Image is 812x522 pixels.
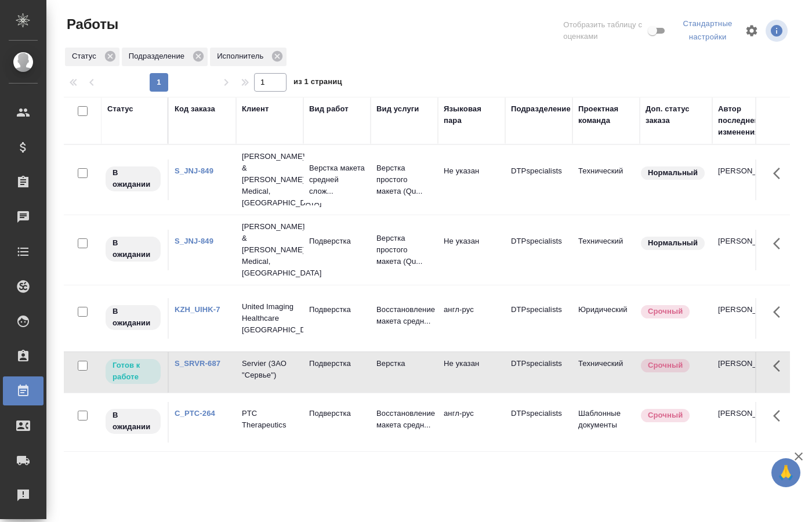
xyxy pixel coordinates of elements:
[712,298,780,339] td: [PERSON_NAME]
[210,48,287,66] div: Исполнитель
[505,352,572,393] td: DTPspecialists
[648,306,683,317] p: Срочный
[648,409,683,421] p: Срочный
[438,159,505,200] td: Не указан
[648,237,698,249] p: Нормальный
[771,458,800,487] button: 🙏
[712,230,780,270] td: [PERSON_NAME]
[438,352,505,393] td: Не указан
[376,408,432,431] p: Восстановление макета средн...
[242,358,298,381] p: Servier (ЗАО "Сервье")
[718,103,774,138] div: Автор последнего изменения
[122,48,208,66] div: Подразделение
[242,221,298,279] p: [PERSON_NAME] & [PERSON_NAME] Medical, [GEOGRAPHIC_DATA]
[376,358,432,369] p: Верстка
[309,235,365,247] p: Подверстка
[438,298,505,339] td: англ-рус
[175,359,220,368] a: S_SRVR-687
[72,50,100,62] p: Статус
[309,304,365,316] p: Подверстка
[572,352,640,393] td: Технический
[113,167,154,190] p: В ожидании
[217,50,267,62] p: Исполнитель
[242,408,298,431] p: PTC Therapeutics
[572,230,640,270] td: Технический
[712,352,780,393] td: [PERSON_NAME]
[444,103,499,126] div: Языковая пара
[766,159,794,187] button: Здесь прячутся важные кнопки
[175,166,213,175] a: S_JNJ-849
[309,408,365,419] p: Подверстка
[376,162,432,197] p: Верстка простого макета (Qu...
[712,159,780,200] td: [PERSON_NAME]
[113,360,154,383] p: Готов к работе
[309,103,349,115] div: Вид работ
[129,50,188,62] p: Подразделение
[293,75,342,92] span: из 1 страниц
[505,298,572,339] td: DTPspecialists
[376,304,432,327] p: Восстановление макета средн...
[677,15,738,46] div: split button
[438,230,505,270] td: Не указан
[64,15,118,34] span: Работы
[104,165,162,193] div: Исполнитель назначен, приступать к работе пока рано
[766,402,794,430] button: Здесь прячутся важные кнопки
[563,19,646,42] span: Отобразить таблицу с оценками
[712,402,780,443] td: [PERSON_NAME]
[572,298,640,339] td: Юридический
[175,305,220,314] a: KZH_UIHK-7
[175,103,215,115] div: Код заказа
[766,20,790,42] span: Посмотреть информацию
[104,358,162,385] div: Исполнитель может приступить к работе
[242,103,269,115] div: Клиент
[376,233,432,267] p: Верстка простого макета (Qu...
[648,360,683,371] p: Срочный
[242,301,298,336] p: United Imaging Healthcare [GEOGRAPHIC_DATA]
[766,298,794,326] button: Здесь прячутся важные кнопки
[646,103,706,126] div: Доп. статус заказа
[505,159,572,200] td: DTPspecialists
[572,159,640,200] td: Технический
[309,358,365,369] p: Подверстка
[65,48,119,66] div: Статус
[578,103,634,126] div: Проектная команда
[648,167,698,179] p: Нормальный
[175,409,215,418] a: C_PTC-264
[738,17,766,45] span: Настроить таблицу
[438,402,505,443] td: англ-рус
[309,162,365,197] p: Верстка макета средней слож...
[776,461,796,485] span: 🙏
[766,352,794,380] button: Здесь прячутся важные кнопки
[113,237,154,260] p: В ожидании
[175,237,213,245] a: S_JNJ-849
[104,408,162,435] div: Исполнитель назначен, приступать к работе пока рано
[104,304,162,331] div: Исполнитель назначен, приступать к работе пока рано
[242,151,298,209] p: [PERSON_NAME] & [PERSON_NAME] Medical, [GEOGRAPHIC_DATA]
[113,409,154,433] p: В ожидании
[376,103,419,115] div: Вид услуги
[505,402,572,443] td: DTPspecialists
[572,402,640,443] td: Шаблонные документы
[107,103,133,115] div: Статус
[766,230,794,258] button: Здесь прячутся важные кнопки
[113,306,154,329] p: В ожидании
[505,230,572,270] td: DTPspecialists
[511,103,571,115] div: Подразделение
